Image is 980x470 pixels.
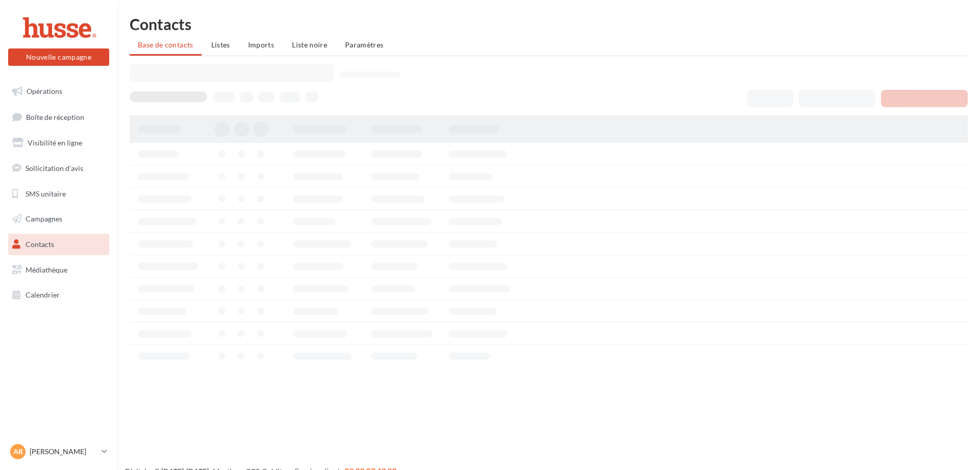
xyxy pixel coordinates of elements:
h1: Contacts [130,16,968,32]
p: [PERSON_NAME] [30,447,97,457]
a: Sollicitation d'avis [6,158,111,179]
a: Contacts [6,234,111,255]
span: Boîte de réception [26,112,84,121]
span: AR [13,447,23,457]
span: Médiathèque [26,265,67,274]
button: Nouvelle campagne [8,48,109,66]
a: Campagnes [6,208,111,230]
span: Calendrier [26,290,60,299]
a: Boîte de réception [6,106,111,128]
a: Calendrier [6,284,111,306]
a: Médiathèque [6,259,111,281]
span: Campagnes [26,214,62,223]
a: SMS unitaire [6,183,111,205]
span: Listes [211,40,230,49]
a: Opérations [6,81,111,102]
span: SMS unitaire [26,189,66,197]
span: Contacts [26,240,54,249]
span: Opérations [27,87,62,95]
a: AR [PERSON_NAME] [8,442,109,461]
span: Visibilité en ligne [28,138,82,147]
span: Liste noire [292,40,327,49]
a: Visibilité en ligne [6,132,111,154]
span: Paramètres [345,40,384,49]
span: Sollicitation d'avis [26,164,83,172]
span: Imports [248,40,274,49]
